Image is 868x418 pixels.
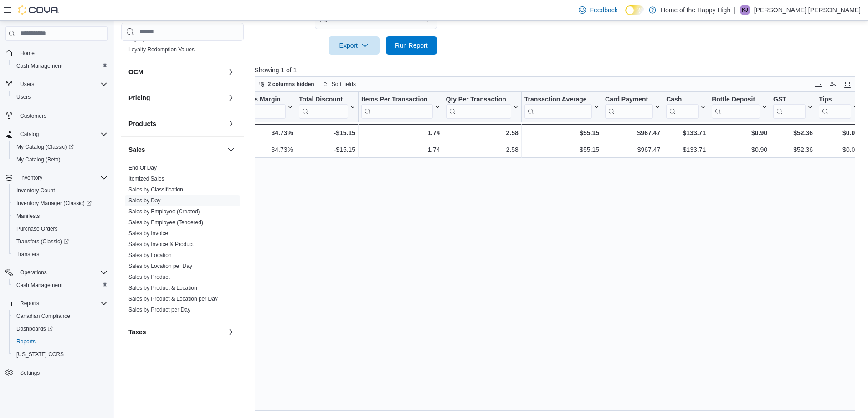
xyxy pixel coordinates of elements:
span: Purchase Orders [16,225,58,232]
div: Cash [666,96,699,119]
span: Inventory Manager (Classic) [16,200,92,207]
p: Showing 1 of 1 [255,65,862,75]
a: Transfers (Classic) [9,235,111,248]
button: Cash Management [9,279,111,292]
div: $967.47 [605,144,660,155]
button: Pricing [226,92,236,103]
button: Run Report [386,36,437,55]
span: Cash Management [16,62,62,70]
a: Settings [16,368,43,378]
div: Bottle Deposit [712,96,760,104]
div: Cash [666,96,699,104]
span: Dashboards [16,325,53,332]
button: Catalog [16,129,42,140]
a: Sales by Product & Location [128,285,197,291]
a: Loyalty Redemption Values [128,46,195,53]
div: $55.15 [524,127,599,138]
span: Operations [16,267,108,278]
div: 2.58 [446,127,518,138]
span: My Catalog (Classic) [13,141,108,152]
span: Manifests [13,211,108,222]
a: Home [16,48,38,59]
span: Sales by Product & Location [128,284,197,292]
span: Users [13,91,108,102]
div: Bottle Deposit [712,96,760,119]
h3: Products [128,119,156,128]
div: Gross Margin [239,96,285,104]
button: Reports [16,298,43,309]
h3: Taxes [128,327,146,337]
a: Sales by Location [128,252,172,258]
span: Inventory [20,174,42,181]
a: My Catalog (Classic) [13,141,77,152]
div: Gross Margin [239,96,285,119]
p: Home of the Happy High [661,5,730,15]
a: Users [13,91,34,102]
button: Inventory [2,171,111,184]
span: Operations [20,269,47,276]
div: Qty Per Transaction [446,96,511,119]
a: Cash Management [13,280,66,291]
span: Inventory Manager (Classic) [13,198,108,209]
button: Cash Management [9,60,111,72]
a: Transfers (Classic) [13,236,72,247]
button: Operations [16,267,51,278]
a: Sales by Product [128,274,170,280]
h3: Sales [128,145,145,154]
a: Sales by Location per Day [128,263,192,269]
button: Tips [819,96,858,119]
div: Sales [121,162,244,319]
span: Users [16,93,31,101]
button: Home [2,46,111,60]
a: Cash Management [13,60,66,71]
span: Purchase Orders [13,223,108,234]
button: Products [226,118,236,129]
div: $0.00 [819,144,858,155]
span: Catalog [16,129,108,140]
button: Taxes [128,327,224,337]
span: Users [20,81,34,88]
span: Inventory Count [13,185,108,196]
a: Sales by Classification [128,186,183,193]
div: $133.71 [666,127,706,138]
div: GST [773,96,806,104]
span: Sales by Invoice [128,230,168,237]
button: Operations [2,266,111,279]
button: GST [773,96,813,119]
span: My Catalog (Classic) [16,143,74,151]
span: Sales by Invoice & Product [128,241,194,248]
button: Settings [2,366,111,379]
button: Display options [827,79,838,90]
div: Loyalty [121,33,244,59]
div: 2.58 [446,144,518,155]
div: Qty Per Transaction [446,96,511,104]
button: Users [16,79,38,90]
span: Reports [16,338,36,345]
a: Transfers [13,249,43,260]
div: Total Discount [299,96,348,104]
button: Customers [2,109,111,122]
button: Inventory Count [9,184,111,197]
button: Sales [226,144,236,155]
span: Transfers [13,249,108,260]
button: Enter fullscreen [842,79,853,90]
button: Products [128,119,224,128]
div: GST [773,96,806,119]
div: 1.74 [361,127,440,138]
span: Transfers [16,251,39,258]
div: Card Payment [605,96,653,104]
span: Settings [16,367,108,378]
span: Sales by Location [128,252,172,259]
div: Tips [819,96,851,104]
div: Tips [819,96,851,119]
span: Sales by Employee (Tendered) [128,219,203,226]
span: Sales by Classification [128,186,183,193]
button: Transfers [9,248,111,261]
div: $52.36 [773,144,813,155]
button: Purchase Orders [9,222,111,235]
button: Reports [9,335,111,348]
div: 34.73% [240,144,293,155]
span: Sales by Location per Day [128,262,192,270]
nav: Complex example [5,43,108,403]
span: End Of Day [128,164,157,171]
